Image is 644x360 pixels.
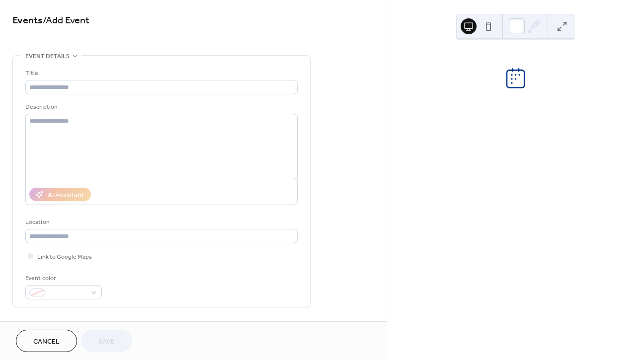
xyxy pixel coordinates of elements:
div: Description [25,102,296,112]
span: Cancel [33,337,60,347]
span: / Add Event [43,11,89,30]
button: Cancel [16,330,77,352]
a: Events [12,11,43,30]
div: Title [25,68,296,78]
div: Event color [25,273,100,284]
div: Location [25,217,296,227]
span: Event details [25,51,70,62]
span: Link to Google Maps [37,252,92,262]
span: Date and time [25,319,70,330]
